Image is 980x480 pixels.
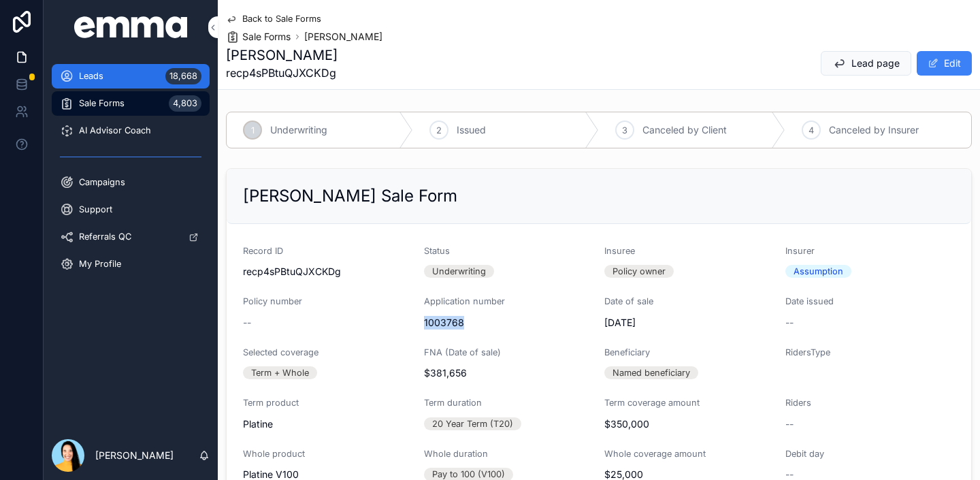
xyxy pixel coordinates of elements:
span: Lead page [851,57,900,70]
span: Canceled by Client [642,123,727,137]
div: scrollable content [44,54,218,294]
a: Referrals QC [52,225,210,249]
span: Term duration [424,398,482,408]
img: App logo [74,16,188,38]
p: [PERSON_NAME] [95,449,174,462]
span: Record ID [243,246,283,256]
span: 2 [436,125,442,136]
span: Leads [79,70,103,82]
span: [DATE] [604,316,774,330]
div: Named beneficiary [612,366,690,379]
span: Policy number [243,296,302,306]
span: Issued [457,123,486,137]
span: Insuree [604,246,635,256]
span: Campaigns [79,176,125,188]
span: recp4sPBtuQJXCKDg [243,265,413,278]
span: Underwriting [270,123,327,137]
span: Insurer [785,246,815,256]
button: Edit [917,51,972,76]
span: recp4sPBtuQJXCKDg [226,65,338,81]
span: Application number [424,296,505,306]
span: $350,000 [604,417,774,431]
button: Lead page [821,51,911,76]
a: My Profile [52,252,210,276]
span: Riders [785,398,811,408]
span: Term product [243,398,299,408]
a: Leads18,668 [52,64,210,89]
div: 20 Year Term (T20) [432,417,513,430]
div: Policy owner [612,265,666,278]
h2: [PERSON_NAME] Sale Form [243,185,457,207]
span: My Profile [79,258,121,270]
span: -- [243,316,251,330]
span: FNA (Date of sale) [424,347,501,357]
h1: [PERSON_NAME] [226,46,338,65]
span: Platine [243,417,413,431]
a: Campaigns [52,170,210,195]
span: 1 [251,125,255,136]
span: Date issued [785,296,834,306]
span: AI Advisor Coach [79,125,151,136]
span: Whole coverage amount [604,449,706,459]
span: Sale Forms [79,97,125,109]
div: Assumption [794,265,843,278]
span: 4 [808,125,814,136]
span: Selected coverage [243,347,318,357]
a: Sale Forms4,803 [52,91,210,116]
a: AI Advisor Coach [52,118,210,143]
span: Canceled by Insurer [829,123,919,137]
a: Support [52,197,210,222]
span: 3 [622,125,627,136]
span: Whole product [243,449,305,459]
span: RidersType [785,347,830,357]
a: Sale Forms [226,30,291,44]
span: Beneficiary [604,347,650,357]
a: Back to Sale Forms [226,13,321,25]
span: Back to Sale Forms [242,13,321,25]
span: Sale Forms [242,30,291,44]
span: Support [79,204,112,215]
span: $381,656 [424,366,594,380]
div: 18,668 [165,68,201,84]
div: Underwriting [432,265,486,278]
span: Whole duration [424,449,488,459]
span: Referrals QC [79,231,131,242]
span: -- [785,316,794,330]
span: Term coverage amount [604,398,700,408]
span: Date of sale [604,296,653,306]
span: 1003768 [424,316,594,330]
span: -- [785,417,794,431]
a: [PERSON_NAME] [304,30,382,44]
div: 4,803 [169,95,201,112]
span: Status [424,246,450,256]
div: Term + Whole [251,366,309,379]
span: Debit day [785,449,824,459]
